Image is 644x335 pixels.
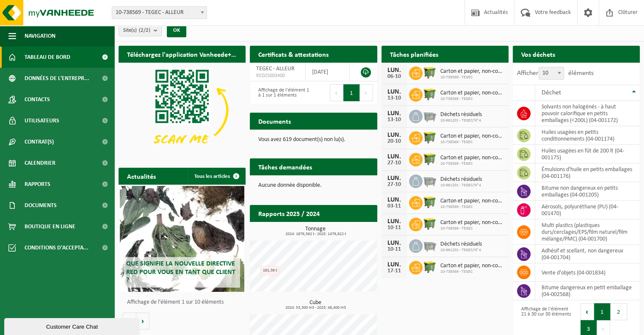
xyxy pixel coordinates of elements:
span: 10-738569 - TEGEC [440,75,504,80]
span: Déchet [542,89,561,96]
span: Déchets résiduels [440,176,482,183]
td: aérosols, polyuréthane (PU) (04-001470) [535,201,640,219]
span: 10 [539,67,564,80]
button: Vorige [123,313,136,329]
h2: Vos déchets [513,46,564,62]
button: Previous [330,84,343,101]
div: LUN. [386,132,403,138]
td: huiles usagées en petits conditionnements (04-001174) [535,126,640,145]
img: WB-1100-HPE-GN-50 [423,152,437,166]
button: Previous [580,303,594,320]
img: Download de VHEPlus App [119,63,246,158]
img: WB-2500-GAL-GY-04 [423,173,437,188]
h3: Tonnage [254,226,377,236]
count: (2/2) [139,28,150,33]
span: 10-961201 - TEGEC/N° 4 [440,248,482,253]
div: 13-10 [386,95,403,101]
img: WB-2500-GAL-GY-04 [423,238,437,252]
div: LUN. [386,240,403,246]
img: WB-1100-HPE-GN-50 [423,65,437,80]
span: Site(s) [123,24,150,37]
span: Navigation [25,25,55,47]
span: RED25003400 [256,72,299,79]
span: 10-961201 - TEGEC/N° 4 [440,183,482,188]
td: solvants non halogénés - à haut pouvoir calorifique en petits emballages (<200L) (04-001172) [535,101,640,126]
div: LUN. [386,67,403,74]
span: Carton et papier, non-conditionné (industriel) [440,263,504,269]
span: Rapports [25,174,50,195]
span: 10-738569 - TEGEC - ALLEUR [112,6,207,19]
img: WB-2500-GAL-GY-04 [423,108,437,123]
div: 27-10 [386,182,403,188]
td: vente d'objets (04-001834) [535,263,640,282]
h3: Cube [254,300,377,310]
td: adhésif et scellant, non dangereux (04-001704) [535,245,640,263]
label: Afficher éléments [517,70,594,77]
h2: Téléchargez l'application Vanheede+ maintenant! [119,46,246,62]
td: multi plastics (plastiques durs/cerclages/EPS/film naturel/film mélange/PMC) (04-001700) [535,219,640,245]
button: Volgende [136,313,149,329]
button: 2 [611,303,627,320]
span: Données de l'entrepr... [25,68,89,89]
button: Next [360,84,373,101]
span: Tableau de bord [25,47,70,68]
div: 06-10 [386,74,403,80]
h2: Actualités [119,168,164,184]
span: 10-738569 - TEGEC [440,140,504,145]
td: bitume non dangereux en petits emballages (04-001205) [535,182,640,201]
div: Affichage de l'élément 1 à 1 sur 1 éléments [254,83,309,102]
img: WB-1100-HPE-GN-50 [423,260,437,274]
span: 10-738569 - TEGEC [440,205,504,210]
div: LUN. [386,197,403,203]
span: 10-738569 - TEGEC [440,97,504,102]
div: LUN. [386,89,403,95]
a: Consulter les rapports [304,221,376,238]
div: 17-11 [386,268,403,274]
span: Carton et papier, non-conditionné (industriel) [440,155,504,161]
button: OK [167,24,186,37]
span: Carton et papier, non-conditionné (industriel) [440,133,504,140]
span: 10-738569 - TEGEC - ALLEUR [112,7,207,19]
div: 161,36 t [260,266,279,275]
div: 10-11 [386,225,403,231]
h2: Certificats & attestations [250,46,337,62]
div: 20-10 [386,138,403,144]
span: Déchets résiduels [440,111,482,118]
span: 2024: 53,300 m3 - 2025: 48,400 m3 [254,306,377,310]
td: huiles usagées en fût de 200 lt (04-001175) [535,145,640,163]
span: Carton et papier, non-conditionné (industriel) [440,90,504,97]
span: 10-738569 - TEGEC [440,161,504,166]
a: Tous les articles [188,168,245,185]
td: [DATE] [306,63,350,81]
span: 10-738569 - TEGEC [440,226,504,231]
button: Site(s)(2/2) [119,24,162,36]
span: Calendrier [25,152,55,174]
div: 03-11 [386,203,403,209]
button: 1 [594,303,611,320]
img: WB-1100-HPE-GN-50 [423,195,437,209]
td: émulsions d'huile en petits emballages (04-001176) [535,163,640,182]
a: Que signifie la nouvelle directive RED pour vous en tant que client ? [120,186,244,292]
span: Carton et papier, non-conditionné (industriel) [440,68,504,75]
span: Carton et papier, non-conditionné (industriel) [440,198,504,205]
span: Conditions d'accepta... [25,237,88,258]
div: LUN. [386,218,403,225]
span: 10 [539,67,564,79]
span: Documents [25,195,57,216]
img: WB-1100-HPE-GN-50 [423,130,437,144]
div: 27-10 [386,160,403,166]
span: Que signifie la nouvelle directive RED pour vous en tant que client ? [126,260,235,283]
div: LUN. [386,153,403,160]
img: WB-1100-HPE-GN-50 [423,87,437,101]
div: 13-10 [386,117,403,123]
p: Vous avez 619 document(s) non lu(s). [258,137,368,143]
img: WB-1100-HPE-GN-50 [423,216,437,231]
span: Contrat(s) [25,131,54,152]
p: Affichage de l'élément 1 sur 10 éléments [127,299,241,305]
h2: Documents [250,113,299,129]
iframe: chat widget [4,316,141,335]
span: Utilisateurs [25,110,59,131]
h2: Tâches demandées [250,158,321,175]
h2: Tâches planifiées [381,46,447,62]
